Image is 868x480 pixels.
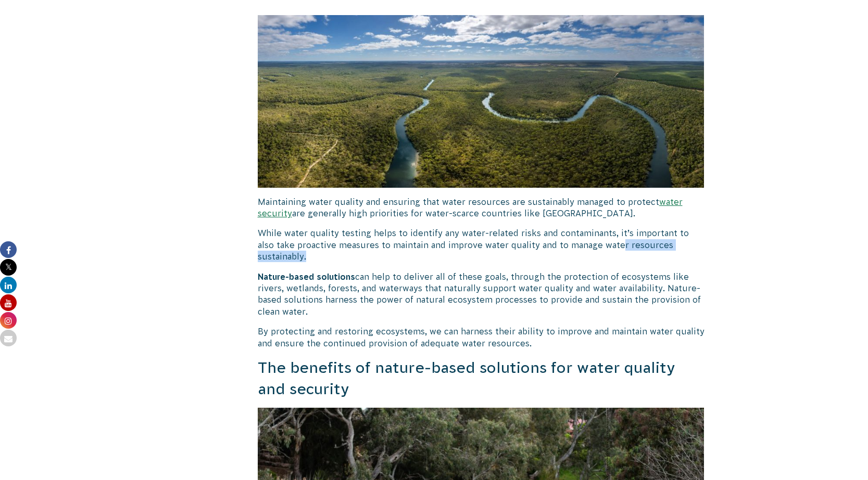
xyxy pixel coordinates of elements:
[258,196,705,219] p: Maintaining water quality and ensuring that water resources are sustainably managed to protect ar...
[258,227,705,262] p: While water quality testing helps to identify any water-related risks and contaminants, it’s impo...
[258,326,705,349] p: By protecting and restoring ecosystems, we can harness their ability to improve and maintain wate...
[258,271,705,318] p: can help to deliver all of these goals, through the protection of ecosystems like rivers, wetland...
[258,272,355,281] strong: Nature-based solutions
[258,357,705,399] h3: The benefits of nature-based solutions for water quality and security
